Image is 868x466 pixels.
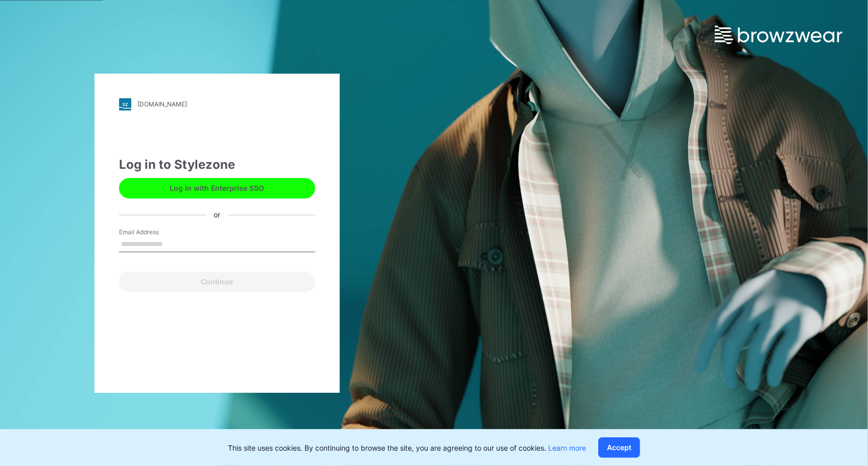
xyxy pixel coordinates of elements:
button: Accept [598,437,640,458]
img: stylezone-logo.562084cfcfab977791bfbf7441f1a819.svg [119,98,131,110]
div: [DOMAIN_NAME] [137,100,187,108]
a: Learn more [548,443,586,452]
img: browzwear-logo.e42bd6dac1945053ebaf764b6aa21510.svg [715,26,842,44]
button: Log in with Enterprise SSO [119,178,315,198]
div: Log in to Stylezone [119,156,315,174]
p: This site uses cookies. By continuing to browse the site, you are agreeing to our use of cookies. [228,442,586,453]
a: [DOMAIN_NAME] [119,98,315,110]
label: Email Address [119,228,191,237]
div: or [205,210,228,220]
